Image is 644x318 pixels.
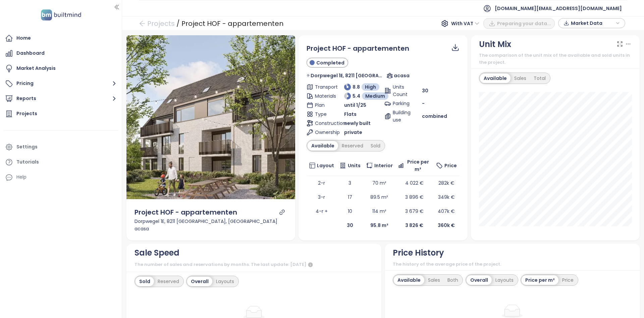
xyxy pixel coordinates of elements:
a: Market Analysis [3,62,118,75]
div: Tutorials [16,158,39,166]
b: 3 826 € [405,222,423,229]
a: Settings [3,140,118,154]
div: Reserved [338,141,367,150]
div: Overall [187,277,212,286]
b: 30 [347,222,353,229]
span: Flats [344,110,357,118]
td: 89.5 m² [363,190,395,204]
span: acasa [394,72,410,79]
span: Materials [315,92,334,100]
div: Dashboard [16,49,45,57]
div: The number of sales and reservations by months. The last update: [DATE] [135,261,374,269]
div: Project HOF - appartementen [135,207,237,218]
div: Layouts [212,277,238,286]
td: 114 m² [363,204,395,218]
span: Price per m² [406,158,431,173]
div: Sales [424,275,444,285]
span: Completed [316,59,344,66]
div: The comparison of the unit mix of the available and sold units in the project. [479,52,632,66]
span: Type [315,110,334,118]
div: Sales [511,74,530,83]
div: button [562,18,622,28]
button: Preparing your data... [483,18,555,29]
div: Project HOF - appartementen [181,17,283,30]
td: 2-r [307,176,337,190]
span: Dorpwegel 1E, 8211 [GEOGRAPHIC_DATA], [GEOGRAPHIC_DATA] [311,72,383,79]
span: Ownership [315,129,334,136]
span: Building use [393,109,412,124]
td: 3 [337,176,363,190]
span: newly built [344,120,371,127]
span: Market Data [571,18,614,28]
span: 3 679 € [405,208,424,215]
span: 4 022 € [405,180,424,186]
div: Projects [16,109,37,118]
span: 282k € [438,180,454,186]
span: Plan [315,101,334,109]
div: Price per m² [522,275,558,285]
div: Available [394,275,424,285]
a: arrow-left Projects [139,17,175,30]
td: 10 [337,204,363,218]
div: Unit Mix [479,38,511,51]
div: The history of the average price of the project. [393,261,632,268]
span: - [422,100,425,107]
div: Reserved [154,277,183,286]
div: Sale Speed [135,246,179,259]
a: Tutorials [3,155,118,169]
span: Construction [315,120,334,127]
div: Both [444,275,462,285]
span: With VAT [451,18,479,29]
div: Dorpwegel 1E, 8211 [GEOGRAPHIC_DATA], [GEOGRAPHIC_DATA] [135,218,287,225]
span: Preparing your data... [497,20,551,27]
span: 3 896 € [405,194,424,200]
span: [DOMAIN_NAME][EMAIL_ADDRESS][DOMAIN_NAME] [495,0,622,16]
b: 95.8 m² [370,222,388,229]
span: Interior [374,162,393,169]
span: arrow-left [139,20,146,27]
a: link [279,209,285,215]
button: Pricing [3,77,118,90]
span: Project HOF - appartementen [307,44,409,53]
button: Reports [3,92,118,105]
a: Projects [3,107,118,121]
div: Help [3,171,118,184]
span: 407k € [438,208,455,215]
span: Transport [315,83,334,91]
span: combined [422,112,447,120]
span: private [344,129,362,136]
span: High [365,83,376,91]
div: Market Analysis [16,64,56,73]
a: Dashboard [3,47,118,60]
img: logo [39,8,83,22]
span: until 1/25 [344,101,366,109]
div: Sold [136,277,154,286]
div: Price [558,275,577,285]
span: Medium [365,92,385,100]
div: Overall [467,275,492,285]
span: 5.4 [353,92,360,100]
div: Available [480,74,511,83]
div: Available [308,141,338,150]
div: Home [16,34,31,42]
div: / [176,17,180,30]
span: Parking [393,100,412,107]
td: 17 [337,190,363,204]
span: Units [348,162,361,169]
td: 4-r + [307,204,337,218]
div: Total [530,74,549,83]
span: Layout [317,162,334,169]
a: Home [3,32,118,45]
div: Help [16,173,26,181]
span: 349k € [438,194,455,200]
div: acasa [135,225,287,232]
b: 360k € [438,222,455,229]
td: 3-r [307,190,337,204]
span: 30 [422,87,428,94]
span: Units Count [393,83,412,98]
td: 70 m² [363,176,395,190]
span: Price [444,162,457,169]
div: Settings [16,143,38,151]
span: 8.8 [353,83,360,91]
